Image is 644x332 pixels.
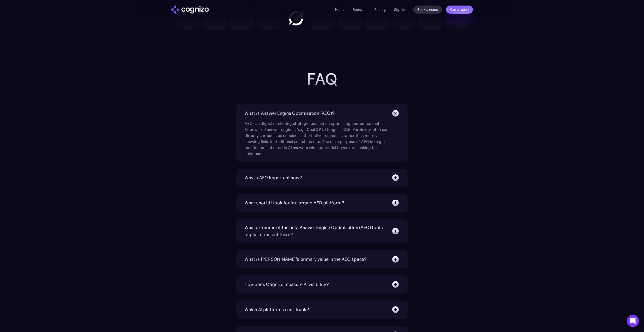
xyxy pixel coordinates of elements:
img: cognizo logo [171,6,209,14]
a: Pricing [374,7,386,12]
div: How does Cognizo measure AI visibility? [245,281,329,288]
h2: FAQ [221,70,423,88]
a: Sign in [394,7,405,13]
div: What is Answer Engine Optimization (AEO)? [245,110,335,117]
a: Features [352,7,366,12]
div: Open Intercom Messenger [627,315,639,327]
div: What should I look for in a strong AEO platform? [245,199,344,206]
a: home [171,6,209,14]
a: Book a demo [413,6,442,14]
div: What are some of the best Answer Engine Optimization (AEO) tools or platforms out there? [245,224,386,238]
a: Get a report [446,6,473,14]
a: Home [335,7,344,12]
div: What is [PERSON_NAME]’s primary value in the AEO space? [245,256,367,263]
div: Which AI platforms can I track? [245,306,309,313]
div: Why is AEO important now? [245,174,302,181]
div: AEO is a digital marketing strategy focused on optimizing content so that AI‑powered answer engin... [245,117,390,157]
